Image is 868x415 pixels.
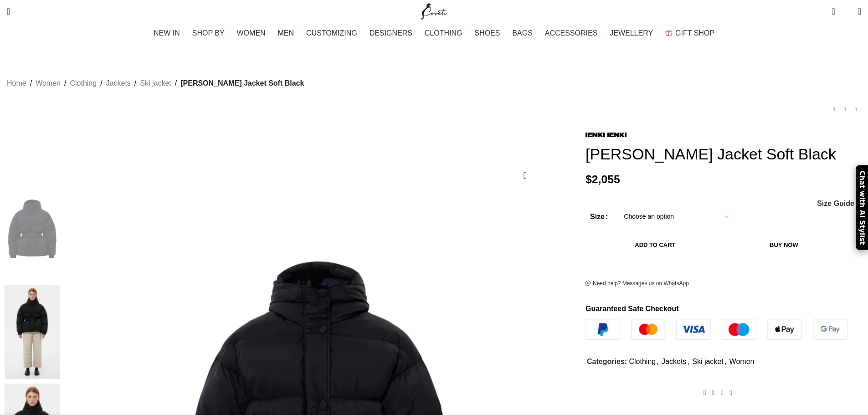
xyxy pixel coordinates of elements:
span: JEWELLERY [610,29,653,37]
a: Need help? Messages us on WhatsApp [586,280,689,287]
a: Search [2,2,15,20]
a: JEWELLERY [610,24,656,42]
a: ACCESSORIES [545,24,601,42]
a: CUSTOMIZING [306,24,360,42]
span: MEN [278,29,294,37]
span: $ [586,173,592,185]
span: , [724,356,726,368]
span: CLOTHING [425,29,462,37]
span: , [657,356,658,368]
button: Buy now [725,236,843,255]
a: WOMEN [237,24,269,42]
label: Size [590,211,608,223]
a: CLOTHING [425,24,466,42]
span: WOMEN [237,29,266,37]
span: DESIGNERS [370,29,412,37]
a: Previous product [828,104,839,115]
span: BAGS [512,29,532,37]
a: WhatsApp social link [727,386,735,399]
nav: Breadcrumb [7,77,304,89]
a: Clothing [629,358,656,365]
a: Clothing [70,77,97,89]
img: Ienki Ienki [586,133,627,138]
div: Main navigation [2,24,866,42]
a: Ski jacket [692,358,723,365]
button: Add to cart [590,236,720,255]
a: Size Guide [817,200,854,207]
img: GiftBag [665,30,672,36]
img: women ski jacket [5,285,60,379]
a: Jackets [106,77,131,89]
a: Home [7,77,26,89]
a: X social link [709,386,718,399]
a: Next product [850,104,861,115]
a: Ski jacket [140,77,171,89]
span: NEW IN [154,29,180,37]
a: SHOES [474,24,503,42]
a: Facebook social link [700,386,709,399]
img: Ienki Ienki Michlin Jacket Soft Black scaled72259 nobg [5,185,60,280]
a: Pinterest social link [718,386,726,399]
strong: Guaranteed Safe Checkout [586,305,679,313]
span: , [687,356,689,368]
a: DESIGNERS [370,24,416,42]
span: GIFT SHOP [675,29,714,37]
div: My Wishlist [842,2,851,20]
a: GIFT SHOP [665,24,714,42]
bdi: 2,055 [586,173,620,185]
span: SHOES [474,29,500,37]
img: guaranteed-safe-checkout-bordered.j [586,319,847,340]
span: 0 [832,5,839,11]
span: Categories: [587,358,627,365]
a: SHOP BY [192,24,228,42]
h1: [PERSON_NAME] Jacket Soft Black [586,145,861,164]
a: Women [36,77,61,89]
span: [PERSON_NAME] Jacket Soft Black [180,77,304,89]
a: BAGS [512,24,535,42]
span: CUSTOMIZING [306,29,357,37]
span: SHOP BY [192,29,225,37]
a: Jackets [662,358,686,365]
span: ACCESSORIES [545,29,598,37]
a: NEW IN [154,24,183,42]
a: Site logo [419,7,449,15]
a: 0 [827,2,839,20]
span: 0 [844,9,851,16]
a: MEN [278,24,297,42]
a: Women [729,358,755,365]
